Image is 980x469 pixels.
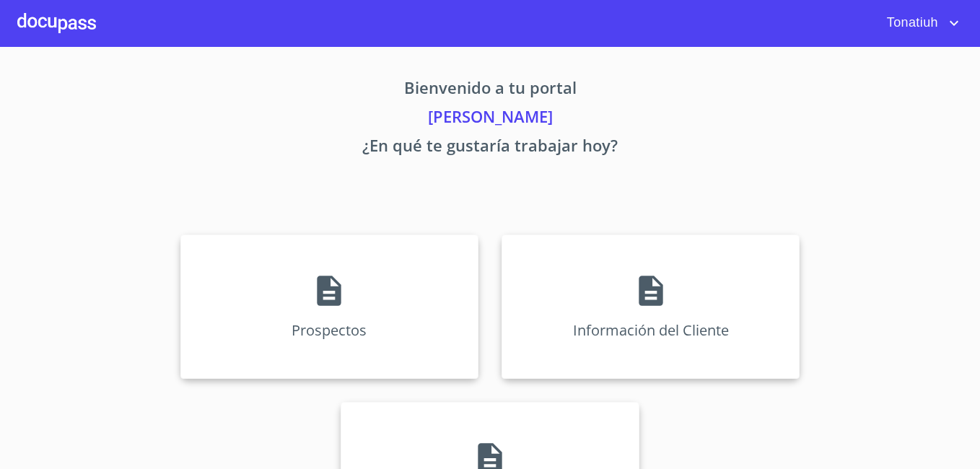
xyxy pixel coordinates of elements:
p: [PERSON_NAME] [45,105,935,133]
p: Prospectos [292,320,367,340]
p: ¿En qué te gustaría trabajar hoy? [45,133,935,162]
button: account of current user [876,12,963,35]
p: Información del Cliente [573,320,729,340]
p: Bienvenido a tu portal [45,76,935,105]
span: Tonatiuh [876,12,945,35]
